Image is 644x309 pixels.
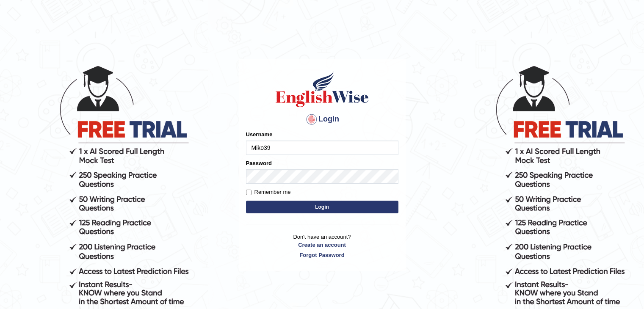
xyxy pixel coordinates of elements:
h4: Login [246,113,398,126]
input: Remember me [246,190,252,195]
label: Remember me [246,188,291,196]
a: Forgot Password [246,251,398,259]
p: Don't have an account? [246,233,398,259]
label: Password [246,159,272,167]
button: Login [246,201,398,213]
label: Username [246,130,273,138]
a: Create an account [246,241,398,249]
img: Logo of English Wise sign in for intelligent practice with AI [274,70,370,108]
